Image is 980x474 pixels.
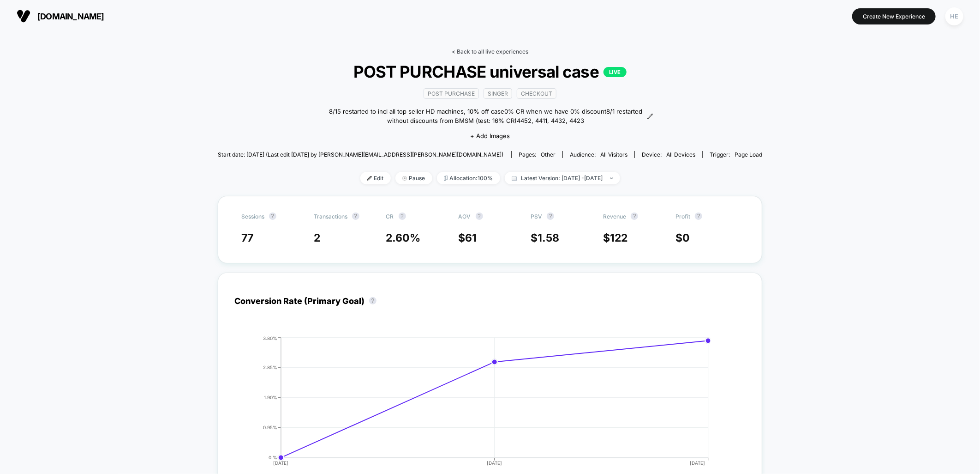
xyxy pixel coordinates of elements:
[634,151,702,158] span: Device:
[402,176,407,181] img: end
[263,335,277,341] tspan: 3.80%
[675,213,690,220] span: Profit
[424,88,479,99] span: Post Purchase
[610,177,613,179] img: end
[352,213,359,220] button: ?
[241,231,253,244] span: 77
[245,62,735,81] span: POST PURCHASE universal case
[369,297,376,304] button: ?
[541,151,556,158] span: other
[437,172,500,184] span: Allocation: 100%
[570,151,627,158] div: Audience:
[234,296,381,306] div: Conversion Rate (Primary Goal)
[476,213,483,220] button: ?
[263,425,277,431] tspan: 0.95%
[512,176,517,181] img: calendar
[682,231,690,244] span: 0
[487,460,502,466] tspan: [DATE]
[603,231,627,244] span: $
[943,7,966,26] button: HE
[603,213,626,220] span: Revenue
[710,151,762,158] div: Trigger:
[852,8,936,24] button: Create New Experience
[37,12,104,21] span: [DOMAIN_NAME]
[386,231,421,244] span: 2.60 %
[519,151,556,158] div: Pages:
[531,231,559,244] span: $
[666,151,695,158] span: all devices
[314,213,347,220] span: Transactions
[466,231,477,244] span: 61
[452,48,528,55] a: < Back to all live experiences
[14,9,107,24] button: [DOMAIN_NAME]
[399,213,406,220] button: ?
[531,213,542,220] span: PSV
[269,213,276,220] button: ?
[367,176,372,181] img: edit
[314,231,320,244] span: 2
[484,88,512,99] span: Singer
[241,213,264,220] span: Sessions
[218,151,503,158] span: Start date: [DATE] (Last edit [DATE] by [PERSON_NAME][EMAIL_ADDRESS][PERSON_NAME][DOMAIN_NAME])
[547,213,554,220] button: ?
[269,455,277,461] tspan: 0 %
[631,213,638,220] button: ?
[600,151,627,158] span: All Visitors
[327,107,645,125] span: 8/15 restarted to incl all top seller HD machines, 10% off case0% CR when we have 0% discount8/1 ...
[273,460,288,466] tspan: [DATE]
[690,460,705,466] tspan: [DATE]
[470,132,510,140] span: + Add Images
[945,7,963,25] div: HE
[538,231,559,244] span: 1.58
[264,395,277,401] tspan: 1.90%
[17,9,30,23] img: Visually logo
[225,335,737,474] div: CONVERSION_RATE
[610,231,627,244] span: 122
[459,231,477,244] span: $
[459,213,471,220] span: AOV
[444,176,448,181] img: rebalance
[735,151,762,158] span: Page Load
[517,88,556,99] span: checkout
[505,172,620,184] span: Latest Version: [DATE] - [DATE]
[263,365,277,371] tspan: 2.85%
[386,213,394,220] span: CR
[360,172,391,184] span: Edit
[675,231,690,244] span: $
[395,172,432,184] span: Pause
[604,67,627,77] p: LIVE
[695,213,702,220] button: ?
